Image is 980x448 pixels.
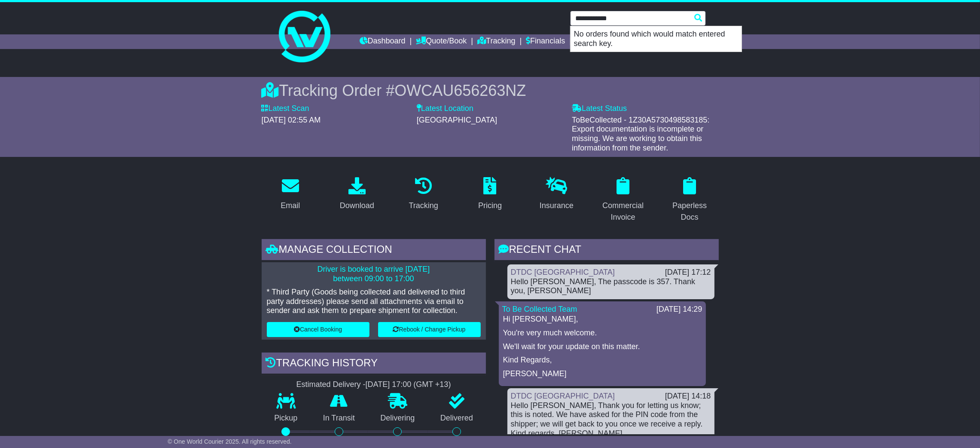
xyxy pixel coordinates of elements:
p: In Transit [310,414,368,423]
div: [DATE] 14:29 [656,305,702,314]
p: We'll wait for your update on this matter. [503,342,702,352]
span: OWCAU656263NZ [394,82,526,99]
p: Delivering [368,414,428,423]
span: [DATE] 02:55 AM [262,116,321,124]
a: DTDC [GEOGRAPHIC_DATA] [511,392,615,400]
p: No orders found which would match entered search key. [571,26,742,52]
div: [DATE] 17:12 [665,268,711,277]
label: Latest Location [417,104,473,114]
a: Financials [526,34,565,49]
div: Email [281,200,300,212]
a: Email [275,174,305,215]
div: Manage collection [262,239,486,262]
p: Kind Regards, [503,356,702,365]
a: Dashboard [360,34,406,49]
label: Latest Status [572,104,627,114]
a: Commercial Invoice [594,174,652,226]
p: You're very much welcome. [503,328,702,338]
div: RECENT CHAT [495,239,719,262]
span: © One World Courier 2025. All rights reserved. [168,438,292,445]
button: Cancel Booking [267,322,369,337]
a: Insurance [534,174,579,215]
p: [PERSON_NAME] [503,369,702,379]
label: Latest Scan [262,104,309,114]
a: Tracking [403,174,443,215]
span: [GEOGRAPHIC_DATA] [417,116,497,124]
div: Paperless Docs [666,200,713,223]
div: Estimated Delivery - [262,380,486,390]
button: Rebook / Change Pickup [378,322,481,337]
span: ToBeCollected - 1Z30A5730498583185: Export documentation is incomplete or missing. We are working... [572,116,709,152]
a: DTDC [GEOGRAPHIC_DATA] [511,268,615,276]
p: Delivered [427,414,486,423]
div: Insurance [540,200,574,212]
div: Pricing [478,200,502,212]
a: To Be Collected Team [502,305,577,313]
div: Hello [PERSON_NAME], Thank you for letting us know; this is noted. We have asked for the PIN code... [511,401,711,438]
a: Quote/Book [416,34,467,49]
div: Download [340,200,374,212]
p: Driver is booked to arrive [DATE] between 09:00 to 17:00 [267,265,481,283]
div: Tracking history [262,353,486,376]
div: [DATE] 17:00 (GMT +13) [366,380,451,390]
p: Hi [PERSON_NAME], [503,315,702,324]
p: Pickup [262,414,311,423]
div: Commercial Invoice [600,200,647,223]
div: Tracking Order # [262,81,719,100]
p: * Third Party (Goods being collected and delivered to third party addresses) please send all atta... [267,288,481,316]
div: Hello [PERSON_NAME], The passcode is 357. Thank you, [PERSON_NAME] [511,277,711,296]
div: [DATE] 14:18 [665,392,711,401]
a: Paperless Docs [661,174,719,226]
div: Tracking [409,200,438,212]
a: Tracking [477,34,515,49]
a: Download [334,174,380,215]
a: Pricing [473,174,507,215]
